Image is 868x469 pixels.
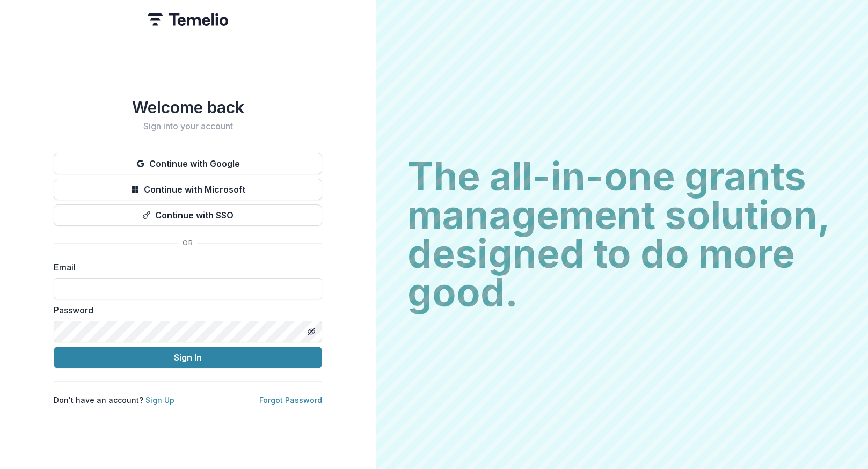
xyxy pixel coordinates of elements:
button: Continue with Microsoft [54,179,322,200]
a: Sign Up [145,395,174,405]
p: Don't have an account? [54,394,174,406]
button: Continue with Google [54,153,322,174]
h2: Sign into your account [54,121,322,131]
h1: Welcome back [54,98,322,117]
a: Forgot Password [259,395,322,405]
button: Sign In [54,347,322,368]
button: Continue with SSO [54,204,322,226]
label: Email [54,261,316,274]
button: Toggle password visibility [303,323,320,340]
label: Password [54,304,316,317]
img: Temelio [148,13,228,26]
